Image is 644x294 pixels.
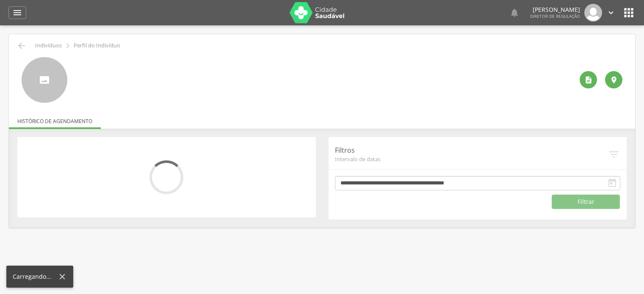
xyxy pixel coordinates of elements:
[13,272,58,281] div: Carregando...
[608,148,620,161] i: 
[12,8,22,18] i: 
[607,178,617,188] i: 
[530,13,580,19] span: Diretor de regulação
[63,41,72,50] i: 
[8,6,26,19] a: 
[74,42,120,49] p: Perfil do Indivíduo
[35,42,62,49] p: Indivíduos
[606,4,616,22] a: 
[610,76,618,84] i: 
[17,41,27,51] i: Voltar
[622,6,636,19] i: 
[552,195,620,209] button: Filtrar
[606,8,616,17] i: 
[605,71,622,88] div: Localização
[509,8,520,18] i: 
[580,71,597,88] div: Ver histórico de cadastramento
[530,7,580,13] p: [PERSON_NAME]
[335,146,608,155] p: Filtros
[335,155,608,163] span: Intervalo de datas
[509,4,520,22] a: 
[584,76,593,84] i: 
